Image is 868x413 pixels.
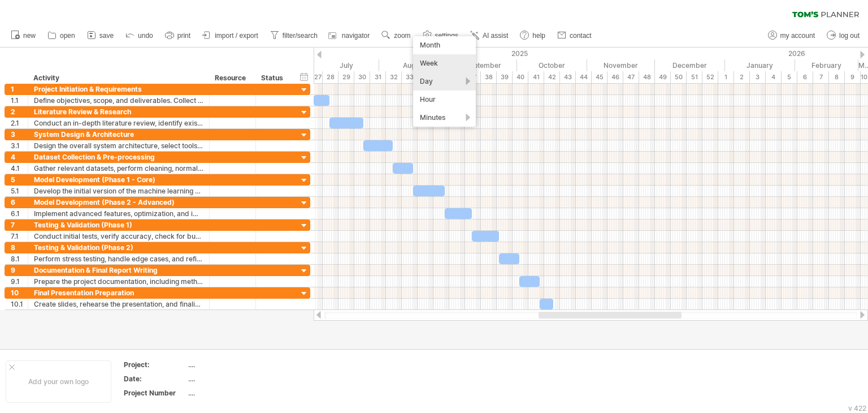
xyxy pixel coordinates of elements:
[34,220,203,230] div: Testing & Validation (Phase 1)
[34,106,203,117] div: Literature Review & Research
[34,152,203,162] div: Dataset Collection & Pre-processing
[750,71,766,83] div: 3
[11,140,28,151] div: 3.1
[623,71,639,83] div: 47
[11,253,28,264] div: 8.1
[671,71,687,83] div: 50
[34,253,203,264] div: Perform stress testing, handle edge cases, and refine performance.
[123,28,157,43] a: undo
[544,71,560,83] div: 42
[560,71,576,83] div: 43
[702,71,718,83] div: 52
[162,28,194,43] a: print
[394,32,410,40] span: zoom
[782,71,797,83] div: 5
[34,140,203,151] div: Design the overall system architecture, select tools/technologies, and prepare system diagrams.
[576,71,592,83] div: 44
[11,95,28,106] div: 1.1
[11,299,28,309] div: 10.1
[517,28,549,43] a: help
[797,71,813,83] div: 6
[570,32,592,40] span: contact
[402,71,418,83] div: 33
[261,72,286,84] div: Status
[734,71,750,83] div: 2
[528,71,544,83] div: 41
[34,208,203,219] div: Implement advanced features, optimization, and improvements based on feedback.
[99,32,114,40] span: save
[795,59,858,71] div: February 2026
[532,32,545,40] span: help
[215,72,249,84] div: Resource
[379,59,449,71] div: August 2025
[592,71,607,83] div: 45
[413,109,476,127] div: Minutes
[11,208,28,219] div: 6.1
[6,360,111,403] div: Add your own logo
[34,265,203,276] div: Documentation & Final Report Writing
[34,242,203,253] div: Testing & Validation (Phase 2)
[11,265,28,276] div: 9
[687,71,702,83] div: 51
[517,59,587,71] div: October 2025
[8,28,39,43] a: new
[177,32,190,40] span: print
[34,118,203,128] div: Conduct an in-depth literature review, identify existing solutions, and establish theoretical fou...
[829,71,845,83] div: 8
[554,28,595,43] a: contact
[34,287,203,298] div: Final Presentation Preparation
[11,287,28,298] div: 10
[323,71,338,83] div: 28
[354,71,370,83] div: 30
[848,404,866,412] div: v 422
[34,163,203,174] div: Gather relevant datasets, perform cleaning, normalization, and feature extraction.
[215,32,258,40] span: import / export
[11,84,28,94] div: 1
[379,28,414,43] a: zoom
[607,71,623,83] div: 46
[138,32,153,40] span: undo
[11,118,28,128] div: 2.1
[725,59,795,71] div: January 2026
[283,32,318,40] span: filter/search
[386,71,402,83] div: 32
[34,276,203,287] div: Prepare the project documentation, including methodology, results, and analysis.
[11,242,28,253] div: 8
[11,106,28,117] div: 2
[60,32,75,40] span: open
[34,95,203,106] div: Define objectives, scope, and deliverables. Collect initial requirements and identify key stakeho...
[34,186,203,196] div: Develop the initial version of the machine learning model or system artefact.
[845,71,861,83] div: 9
[342,32,370,40] span: navigator
[84,28,117,43] a: save
[413,91,476,109] div: Hour
[11,197,28,208] div: 6
[11,163,28,174] div: 4.1
[267,28,321,43] a: filter/search
[188,374,283,384] div: ....
[309,59,379,71] div: July 2025
[449,59,517,71] div: September 2025
[11,152,28,162] div: 4
[34,174,203,185] div: Model Development (Phase 1 - Core)
[413,36,476,54] div: Month
[497,71,513,83] div: 39
[420,28,462,43] a: settings
[307,71,323,83] div: 27
[124,360,186,369] div: Project:
[11,276,28,287] div: 9.1
[780,32,815,40] span: my account
[467,28,511,43] a: AI assist
[766,71,782,83] div: 4
[11,129,28,140] div: 3
[765,28,818,43] a: my account
[824,28,863,43] a: log out
[839,32,860,40] span: log out
[655,59,725,71] div: December 2025
[11,220,28,230] div: 7
[45,28,79,43] a: open
[11,231,28,242] div: 7.1
[34,197,203,208] div: Model Development (Phase 2 - Advanced)
[34,231,203,242] div: Conduct initial tests, verify accuracy, check for bugs, and evaluate performance.
[338,71,354,83] div: 29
